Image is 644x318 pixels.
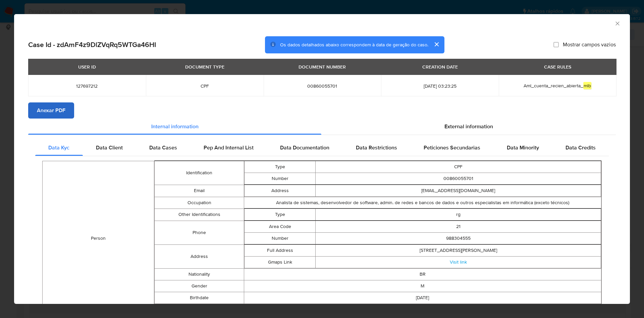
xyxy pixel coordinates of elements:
[244,232,316,244] td: Number
[244,173,316,184] td: Number
[154,83,256,89] span: CPF
[280,41,428,48] span: Os dados detalhados abaixo correspondem à data de geração do caso.
[424,144,480,151] span: Peticiones Secundarias
[244,209,316,220] td: Type
[316,161,601,173] td: CPF
[316,244,601,256] td: [STREET_ADDRESS][PERSON_NAME]
[272,83,373,89] span: 00860055701
[244,256,316,268] td: Gmaps Link
[316,173,601,184] td: 00860055701
[43,161,154,316] td: Person
[428,36,444,52] button: cerrar
[244,185,316,196] td: Address
[450,259,467,265] a: Visit link
[316,221,601,232] td: 21
[553,42,559,47] input: Mostrar campos vazios
[155,185,244,197] td: Email
[563,41,616,48] span: Mostrar campos vazios
[155,161,244,185] td: Identification
[155,304,244,315] td: Income
[28,40,156,49] h2: Case Id - zdAmF4z9DlZVqRq5WTGa46HI
[155,268,244,280] td: Nationality
[507,144,539,151] span: Data Minority
[149,144,177,151] span: Data Cases
[614,20,620,26] button: Fechar a janela
[244,244,316,256] td: Full Address
[155,280,244,292] td: Gender
[244,221,316,232] td: Area Code
[96,144,123,151] span: Data Client
[356,144,397,151] span: Data Restrictions
[35,140,609,156] div: Detailed internal info
[28,119,616,135] div: Detailed info
[155,221,244,244] td: Phone
[155,292,244,304] td: Birthdate
[181,61,228,73] div: DOCUMENT TYPE
[155,197,244,209] td: Occupation
[48,144,69,151] span: Data Kyc
[316,232,601,244] td: 988304555
[244,197,601,209] td: Analista de sistemas, desenvolvedor de software, admin. de redes e bancos de dados e outros espec...
[244,161,316,173] td: Type
[74,61,100,73] div: USER ID
[204,144,254,151] span: Pep And Internal List
[316,185,601,196] td: [EMAIL_ADDRESS][DOMAIN_NAME]
[244,292,601,304] td: [DATE]
[524,82,591,89] span: Aml_cuenta_recien_abierta_
[14,14,630,304] div: closure-recommendation-modal
[155,209,244,221] td: Other Identifications
[244,304,601,315] td: 20000
[28,102,74,119] button: Anexar PDF
[294,61,350,73] div: DOCUMENT NUMBER
[540,61,575,73] div: CASE RULES
[583,82,591,89] em: mlb
[444,123,493,130] span: External information
[280,144,329,151] span: Data Documentation
[418,61,462,73] div: CREATION DATE
[566,144,596,151] span: Data Credits
[244,280,601,292] td: M
[37,103,65,118] span: Anexar PDF
[389,83,491,89] span: [DATE] 03:23:25
[151,123,199,130] span: Internal information
[316,209,601,220] td: rg
[155,244,244,268] td: Address
[36,83,138,89] span: 127697212
[244,268,601,280] td: BR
